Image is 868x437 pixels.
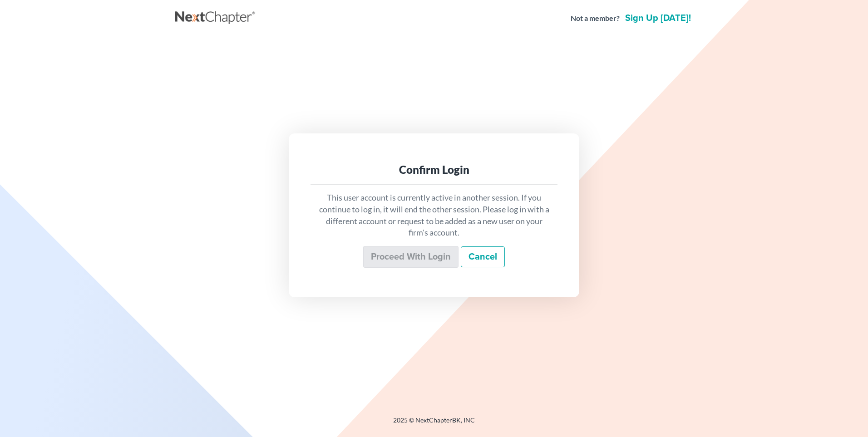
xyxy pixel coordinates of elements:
[318,192,550,239] p: This user account is currently active in another session. If you continue to log in, it will end ...
[623,14,693,23] a: Sign up [DATE]!
[571,13,620,24] strong: Not a member?
[461,246,505,267] a: Cancel
[175,416,693,432] div: 2025 © NextChapterBK, INC
[318,162,550,177] div: Confirm Login
[363,246,459,268] input: Proceed with login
